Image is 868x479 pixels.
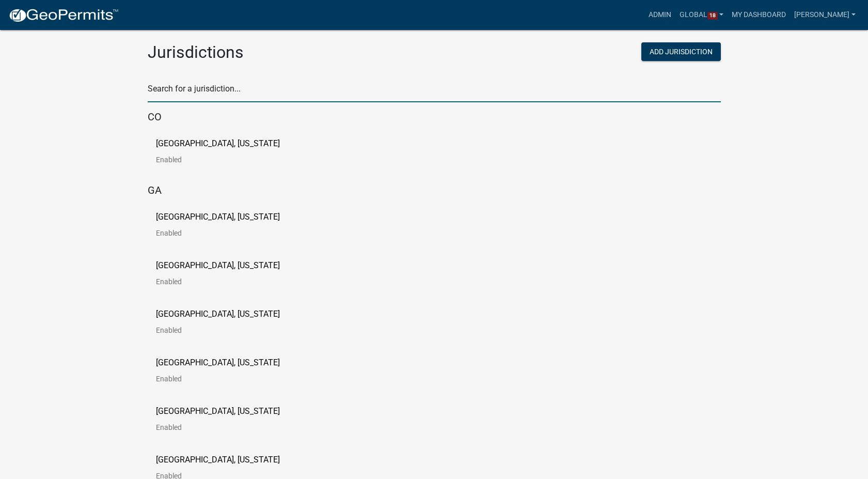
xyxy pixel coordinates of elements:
[644,5,675,25] a: Admin
[148,42,427,62] h2: Jurisdictions
[156,310,280,318] p: [GEOGRAPHIC_DATA], [US_STATE]
[156,140,280,148] p: [GEOGRAPHIC_DATA], [US_STATE]
[156,407,280,415] p: [GEOGRAPHIC_DATA], [US_STATE]
[156,424,296,431] p: Enabled
[675,5,728,25] a: Global18
[156,140,296,172] a: [GEOGRAPHIC_DATA], [US_STATE]Enabled
[156,375,296,382] p: Enabled
[156,261,296,293] a: [GEOGRAPHIC_DATA], [US_STATE]Enabled
[156,261,280,270] p: [GEOGRAPHIC_DATA], [US_STATE]
[156,407,296,439] a: [GEOGRAPHIC_DATA], [US_STATE]Enabled
[641,42,721,61] button: Add Jurisdiction
[790,5,860,25] a: [PERSON_NAME]
[156,156,296,163] p: Enabled
[148,111,721,123] h5: CO
[156,213,280,221] p: [GEOGRAPHIC_DATA], [US_STATE]
[148,184,721,196] h5: GA
[728,5,790,25] a: My Dashboard
[156,327,296,334] p: Enabled
[156,359,296,391] a: [GEOGRAPHIC_DATA], [US_STATE]Enabled
[156,229,296,237] p: Enabled
[156,278,296,285] p: Enabled
[156,310,296,342] a: [GEOGRAPHIC_DATA], [US_STATE]Enabled
[156,359,280,367] p: [GEOGRAPHIC_DATA], [US_STATE]
[156,213,296,245] a: [GEOGRAPHIC_DATA], [US_STATE]Enabled
[707,12,718,20] span: 18
[156,456,280,464] p: [GEOGRAPHIC_DATA], [US_STATE]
